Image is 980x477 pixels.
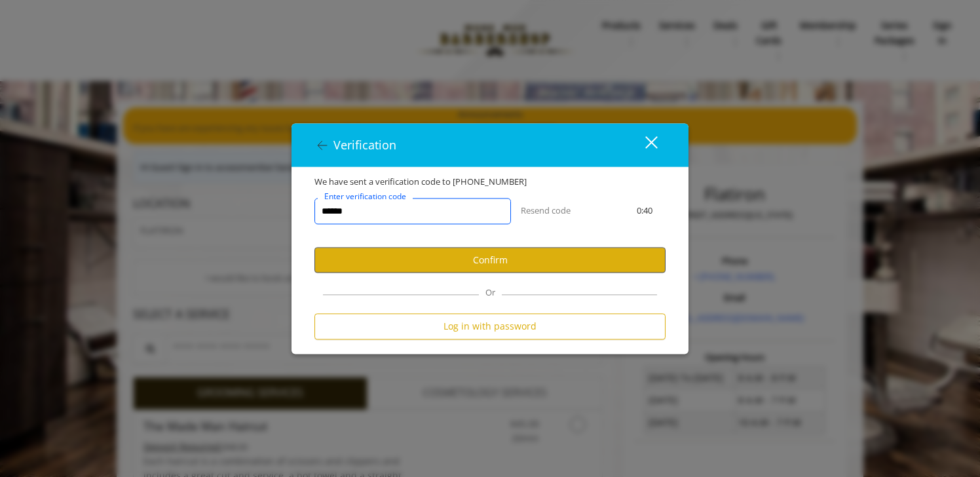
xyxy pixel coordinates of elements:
div: 0:40 [614,204,675,218]
button: Log in with password [314,314,666,339]
button: Confirm [314,248,666,273]
div: close dialog [630,135,656,155]
div: We have sent a verification code to [PHONE_NUMBER] [305,175,675,189]
label: Enter verification code [318,191,413,203]
span: Verification [333,137,396,153]
span: Or [479,287,502,299]
button: close dialog [621,132,666,159]
input: verificationCodeText [314,199,511,225]
button: Resend code [521,204,571,218]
